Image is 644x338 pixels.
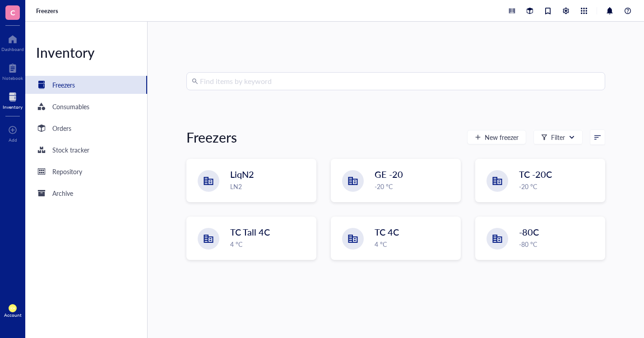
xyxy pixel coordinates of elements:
[519,168,552,181] span: TC -20C
[52,188,73,198] div: Archive
[375,226,399,238] span: TC 4C
[519,181,599,191] div: -20 °C
[485,134,519,141] span: New freezer
[9,137,17,143] div: Add
[25,43,147,61] div: Inventory
[375,239,455,249] div: 4 °C
[52,80,75,90] div: Freezers
[52,102,89,111] div: Consumables
[52,167,82,176] div: Repository
[25,97,147,116] a: Consumables
[52,123,71,133] div: Orders
[10,306,15,310] span: KH
[25,119,147,137] a: Orders
[230,239,310,249] div: 4 °C
[25,162,147,181] a: Repository
[519,239,599,249] div: -80 °C
[3,90,23,110] a: Inventory
[230,181,310,191] div: LN2
[375,181,455,191] div: -20 °C
[3,104,23,110] div: Inventory
[230,226,270,238] span: TC Tall 4C
[1,32,24,52] a: Dashboard
[25,141,147,159] a: Stock tracker
[36,7,60,15] a: Freezers
[1,46,24,52] div: Dashboard
[467,130,526,144] button: New freezer
[4,312,22,318] div: Account
[519,226,539,238] span: -80C
[25,184,147,202] a: Archive
[2,61,23,81] a: Notebook
[186,128,237,146] div: Freezers
[551,132,565,142] div: Filter
[2,75,23,81] div: Notebook
[52,145,89,155] div: Stock tracker
[375,168,403,181] span: GE -20
[230,168,254,181] span: LiqN2
[10,7,15,18] span: C
[25,76,147,94] a: Freezers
